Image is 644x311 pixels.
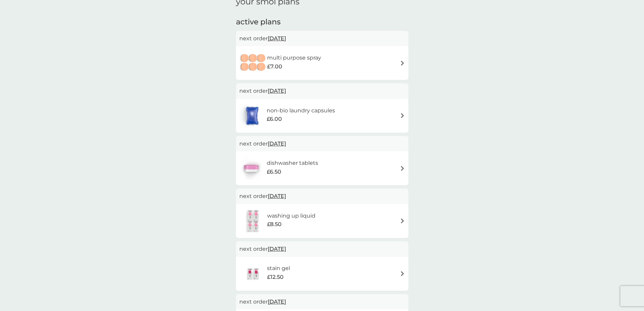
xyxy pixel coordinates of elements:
img: stain gel [239,262,267,286]
span: [DATE] [268,32,286,45]
p: next order [239,87,405,95]
h6: non-bio laundry capsules [267,106,335,115]
span: [DATE] [268,190,286,203]
span: £7.00 [267,62,282,71]
span: [DATE] [268,137,286,150]
img: arrow right [400,218,405,223]
img: non-bio laundry capsules [239,104,265,128]
p: next order [239,245,405,253]
img: arrow right [400,166,405,171]
h6: multi purpose spray [267,53,321,62]
h6: washing up liquid [267,212,315,220]
p: next order [239,34,405,43]
span: £6.50 [267,168,281,176]
img: arrow right [400,61,405,66]
span: [DATE] [268,242,286,256]
h6: dishwasher tablets [267,159,318,168]
img: arrow right [400,113,405,118]
p: next order [239,297,405,306]
span: [DATE] [268,295,286,308]
h2: active plans [236,17,408,27]
p: next order [239,192,405,201]
span: £12.50 [267,273,284,282]
span: [DATE] [268,84,286,97]
h6: stain gel [267,264,290,273]
img: multi purpose spray [239,51,267,75]
span: £6.00 [267,115,282,124]
img: arrow right [400,271,405,276]
p: next order [239,139,405,148]
img: washing up liquid [239,209,267,233]
span: £8.50 [267,220,282,229]
img: dishwasher tablets [239,156,263,180]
